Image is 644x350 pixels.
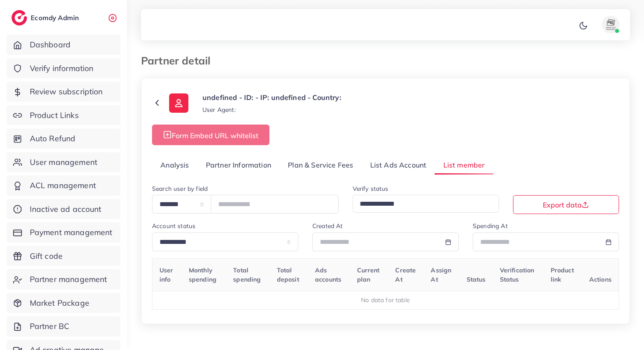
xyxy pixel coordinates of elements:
small: User Agent: [202,105,236,114]
span: Current plan [357,266,380,283]
div: Search for option [353,195,499,213]
label: Verify status [353,184,389,193]
a: Partner management [7,269,120,289]
span: Total spending [233,266,261,283]
label: Account status [152,221,195,230]
a: List Ads Account [362,156,435,175]
a: avatar [591,16,623,33]
span: Partner BC [30,321,70,332]
span: Monthly spending [189,266,216,283]
label: Created At [312,221,343,230]
span: Verify information [30,63,94,74]
a: Auto Refund [7,129,120,149]
a: ACL management [7,175,120,196]
span: User management [30,157,97,168]
span: Partner management [30,274,107,285]
span: Total deposit [277,266,299,283]
a: Review subscription [7,82,120,102]
span: Export data [543,201,589,208]
div: No data for table [157,296,614,304]
button: Form Embed URL whitelist [152,125,269,145]
a: Partner Information [198,156,280,175]
label: Spending At [473,221,508,230]
span: ACL management [30,180,96,191]
a: Inactive ad account [7,199,120,219]
span: Create At [395,266,416,283]
a: Payment management [7,222,120,243]
a: Verify information [7,58,120,79]
a: Dashboard [7,35,120,55]
span: Inactive ad account [30,204,102,215]
label: Search user by field [152,184,208,193]
img: avatar [602,16,619,33]
span: Ads accounts [315,266,341,283]
span: Assign At [431,266,451,283]
span: Auto Refund [30,133,76,144]
span: Gift code [30,250,63,262]
a: Gift code [7,246,120,266]
span: User info [159,266,173,283]
span: Payment management [30,227,113,238]
span: Product Links [30,110,79,121]
a: Product Links [7,105,120,125]
img: ic-user-info.36bf1079.svg [169,93,188,113]
a: Market Package [7,293,120,313]
span: Review subscription [30,86,103,97]
span: Verification Status [500,266,534,283]
a: Plan & Service Fees [280,156,361,175]
input: Search for option [357,197,488,211]
span: Product link [551,266,574,283]
a: User management [7,152,120,172]
span: Dashboard [30,39,71,50]
a: Analysis [152,156,198,175]
button: Export data [513,195,619,214]
p: undefined - ID: - IP: undefined - Country: [202,92,341,103]
a: Partner BC [7,316,120,336]
h3: Partner detail [141,54,217,67]
span: Actions [589,275,612,283]
span: Market Package [30,297,89,309]
img: logo [11,10,27,25]
span: Status [467,275,486,283]
a: logoEcomdy Admin [11,10,81,25]
h2: Ecomdy Admin [31,14,81,22]
a: List member [435,156,493,175]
